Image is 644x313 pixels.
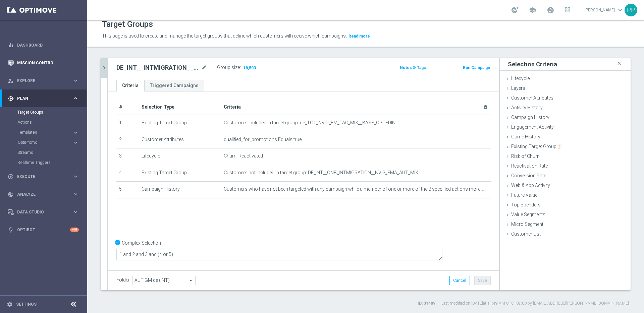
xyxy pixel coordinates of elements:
[139,132,221,148] td: Customer Attributes
[102,33,347,39] span: This page is used to create and manage the target groups that define which customers will receive...
[511,115,549,120] span: Campaign History
[511,134,540,139] span: Game History
[17,127,87,137] div: Templates
[240,65,241,70] label: :
[243,65,257,72] span: 18,503
[224,120,395,126] span: Customers included in target group: de_TGT_NVIP_EM_TAC_MIX__BASE_OPTEDIN
[474,276,491,285] button: Save
[418,301,435,306] label: ID: 31409
[18,140,72,144] div: OptiPromo
[511,192,537,198] span: Future Value
[8,209,72,215] div: Data Studio
[116,100,139,115] th: #
[511,153,540,159] span: Risk of Churn
[18,130,66,134] span: Templates
[348,33,371,40] button: Read more
[18,130,72,134] div: Templates
[7,209,79,215] button: Data Studio keyboard_arrow_right
[8,42,14,48] i: equalizer
[7,227,79,233] button: lightbulb Optibot +10
[72,129,79,136] i: keyboard_arrow_right
[17,107,87,117] div: Target Groups
[529,6,536,14] span: school
[17,130,79,135] button: Templates keyboard_arrow_right
[116,148,139,165] td: 3
[7,60,79,66] button: Mission Control
[8,191,72,197] div: Analyze
[17,79,72,83] span: Explore
[72,139,79,146] i: keyboard_arrow_right
[101,65,107,71] i: chevron_right
[102,19,153,29] h1: Target Groups
[139,115,221,132] td: Existing Target Group
[8,78,72,84] div: Explore
[511,95,553,101] span: Customer Attributes
[116,80,144,91] a: Criteria
[116,115,139,132] td: 1
[483,105,488,110] i: delete_forever
[72,191,79,197] i: keyboard_arrow_right
[8,227,14,233] i: lightbulb
[16,302,37,306] a: Settings
[17,160,70,165] a: Realtime Triggers
[17,158,87,168] div: Realtime Triggers
[17,110,70,115] a: Target Groups
[511,202,541,207] span: Top Spenders
[139,182,221,198] td: Campaign History
[224,137,302,142] span: qualified_for_promotions Equals true
[8,96,14,102] i: gps_fixed
[224,170,418,176] span: Customers not included in target group: DE_INT__ONB_INTMIGRATION__NVIP_EMA_AUT_MIX
[144,80,204,91] a: Triggered Campaigns
[462,64,491,71] button: Run Campaign
[511,76,530,81] span: Lifecycle
[72,173,79,180] i: keyboard_arrow_right
[224,153,263,159] span: Churn, Reactivated
[139,100,221,115] th: Selection Type
[8,221,79,239] div: Optibot
[101,58,107,78] button: chevron_right
[511,144,561,149] span: Existing Target Group
[584,5,625,15] a: [PERSON_NAME]keyboard_arrow_down
[17,54,79,72] a: Mission Control
[616,6,624,14] span: keyboard_arrow_down
[72,77,79,84] i: keyboard_arrow_right
[116,182,139,198] td: 5
[8,174,14,180] i: play_circle_outline
[17,140,79,145] button: OptiPromo keyboard_arrow_right
[217,65,240,70] label: Group size
[122,240,161,246] label: Complex Selection
[511,124,554,130] span: Engagement Activity
[116,277,130,283] label: Folder
[17,117,87,127] div: Actions
[17,221,70,239] a: Optibot
[17,150,70,155] a: Streams
[17,36,79,54] a: Dashboard
[17,137,87,147] div: OptiPromo
[17,120,70,125] a: Actions
[8,174,72,180] div: Execute
[116,132,139,148] td: 2
[8,36,79,54] div: Dashboard
[116,64,200,72] h2: DE_INT__INTMIGRATION__REACT_NVIP_EMA_AUT_MIX
[18,140,66,144] span: OptiPromo
[449,276,470,285] button: Cancel
[441,301,629,306] label: Last modified on [DATE] at 11:49 AM UTC+02:00 by [EMAIL_ADDRESS][PERSON_NAME][DOMAIN_NAME]
[7,78,79,83] div: person_search Explore keyboard_arrow_right
[17,147,87,158] div: Streams
[7,96,79,101] button: gps_fixed Plan keyboard_arrow_right
[72,209,79,215] i: keyboard_arrow_right
[8,78,14,84] i: person_search
[7,192,79,197] button: track_changes Analyze keyboard_arrow_right
[72,95,79,102] i: keyboard_arrow_right
[17,210,72,214] span: Data Studio
[201,64,207,72] i: mode_edit
[511,163,548,169] span: Reactivation Rate
[17,97,72,101] span: Plan
[511,183,550,188] span: Web & App Activity
[7,43,79,48] div: equalizer Dashboard
[511,85,525,91] span: Layers
[8,96,72,102] div: Plan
